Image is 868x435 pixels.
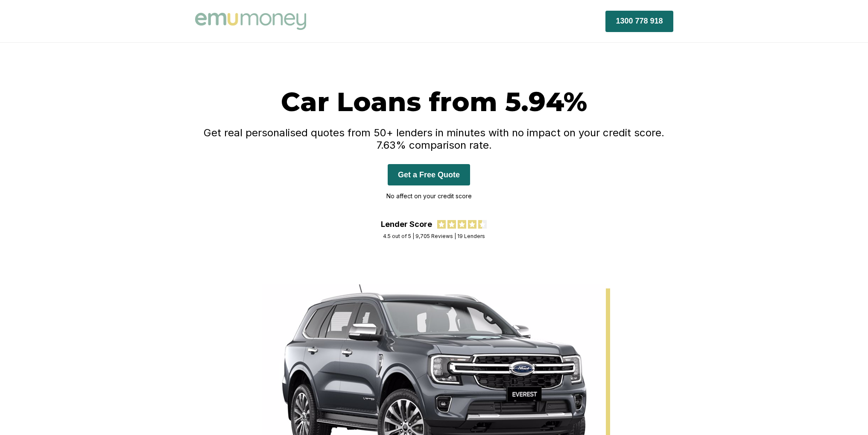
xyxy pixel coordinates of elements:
h1: Car Loans from 5.94% [195,85,673,118]
img: review star [447,220,456,229]
img: Emu Money logo [195,13,306,30]
button: Get a Free Quote [388,164,470,185]
img: review star [437,220,446,229]
button: 1300 778 918 [605,11,673,32]
img: review star [468,220,476,229]
div: 4.5 out of 5 | 9,705 Reviews | 19 Lenders [383,233,485,239]
div: Lender Score [381,220,432,229]
a: Get a Free Quote [388,170,470,179]
a: 1300 778 918 [605,16,673,25]
img: review star [478,220,487,229]
img: review star [458,220,466,229]
h4: Get real personalised quotes from 50+ lenders in minutes with no impact on your credit score. 7.6... [195,126,673,151]
p: No affect on your credit score [386,190,472,203]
